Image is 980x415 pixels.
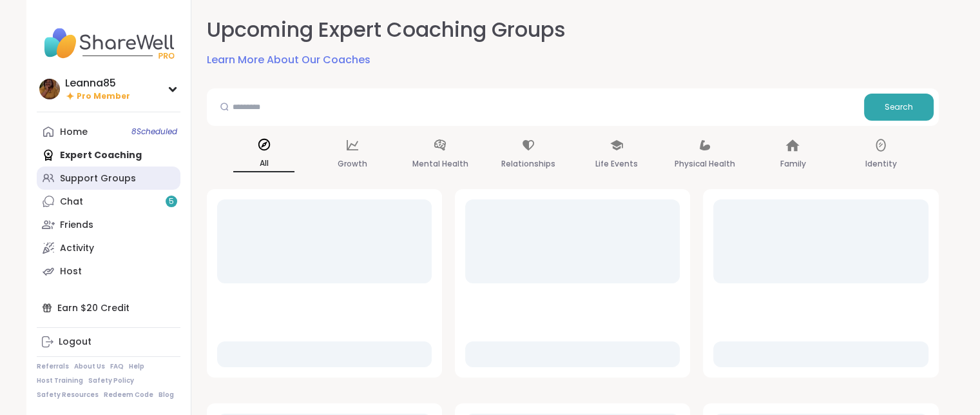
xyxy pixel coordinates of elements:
[37,296,180,319] div: Earn $20 Credit
[159,390,174,400] a: Blog
[37,330,180,354] a: Logout
[338,156,367,172] p: Growth
[865,156,897,172] p: Identity
[675,156,735,172] p: Physical Health
[60,172,136,185] div: Support Groups
[207,15,566,45] h2: Upcoming Expert Coaching Groups
[39,79,60,99] img: Leanna85
[59,336,91,349] div: Logout
[37,120,180,143] a: Home8Scheduled
[60,126,88,139] div: Home
[110,362,124,371] a: FAQ
[88,376,134,385] a: Safety Policy
[595,156,638,172] p: Life Events
[207,52,370,68] a: Learn More About Our Coaches
[412,156,468,172] p: Mental Health
[65,76,130,90] div: Leanna85
[885,101,913,113] span: Search
[77,91,130,102] span: Pro Member
[60,219,93,232] div: Friends
[37,236,180,259] a: Activity
[60,265,82,278] div: Host
[501,156,555,172] p: Relationships
[74,362,105,371] a: About Us
[129,362,144,371] a: Help
[37,21,180,66] img: ShareWell Nav Logo
[780,156,805,172] p: Family
[37,213,180,236] a: Friends
[60,196,83,208] div: Chat
[60,242,94,255] div: Activity
[37,376,83,385] a: Host Training
[37,390,99,400] a: Safety Resources
[864,94,934,121] button: Search
[104,390,153,400] a: Redeem Code
[37,259,180,283] a: Host
[169,196,174,207] span: 5
[37,362,69,371] a: Referrals
[37,167,180,190] a: Support Groups
[37,190,180,213] a: Chat5
[233,156,294,172] p: All
[131,127,177,137] span: 8 Scheduled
